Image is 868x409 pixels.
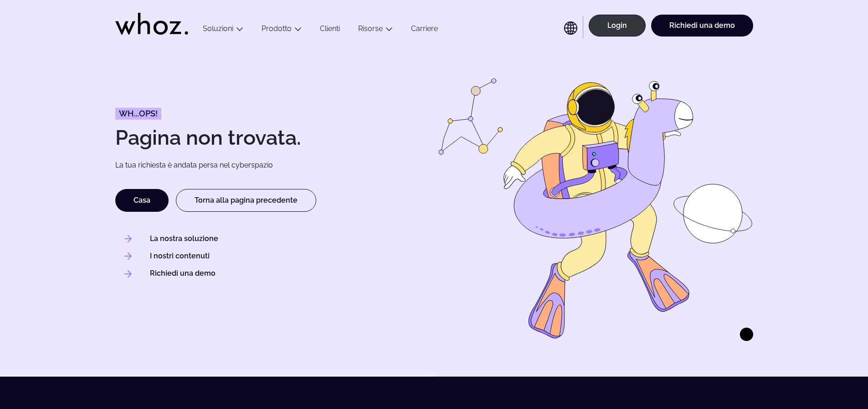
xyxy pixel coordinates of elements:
[115,126,301,150] font: Pagina non trovata.
[262,24,292,33] a: Prodotto
[119,109,158,118] font: Wh...ops!
[411,24,438,33] font: Carriere
[150,268,216,278] a: Richiedi una demo
[195,196,298,204] font: Torna alla pagina precedente
[150,251,210,261] a: I nostri contenuti
[651,15,753,37] a: Richiedi una demo
[150,234,218,243] font: La nostra soluzione
[311,24,349,37] a: Clienti
[320,24,340,33] font: Clienti
[349,24,402,37] button: Risorse
[115,189,169,212] a: Casa
[589,15,646,37] a: Login
[194,24,252,37] button: Soluzioni
[150,252,210,260] font: I nostri contenuti
[115,161,273,169] font: La tua richiesta è andata persa nel cyberspazio
[150,269,216,278] font: Richiedi una demo
[134,196,150,204] font: Casa
[176,189,316,212] a: Torna alla pagina precedente
[358,24,383,33] a: Risorse
[203,24,233,33] font: Soluzioni
[402,24,447,37] a: Carriere
[607,21,627,30] font: Login
[150,234,218,244] a: La nostra soluzione
[252,24,311,37] button: Prodotto
[669,21,735,30] font: Richiedi una demo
